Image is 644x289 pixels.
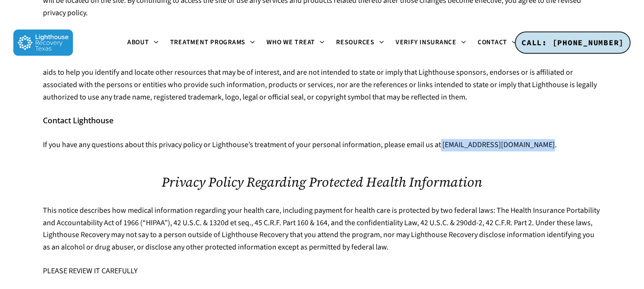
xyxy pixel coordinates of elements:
[330,39,390,47] a: Resources
[43,205,601,265] p: This notice describes how medical information regarding your health care, including payment for h...
[43,174,601,189] h2: Privacy Policy Regarding Protected Health Information
[170,38,246,47] span: Treatment Programs
[13,30,73,56] img: Lighthouse Recovery Texas
[122,39,164,47] a: About
[478,38,507,47] span: Contact
[396,38,457,47] span: Verify Insurance
[164,39,261,47] a: Treatment Programs
[261,39,330,47] a: Who We Treat
[43,115,113,126] strong: Contact Lighthouse
[336,38,375,47] span: Resources
[390,39,472,47] a: Verify Insurance
[127,38,149,47] span: About
[472,39,522,47] a: Contact
[43,265,601,289] p: PLEASE REVIEW IT CAREFULLY
[43,55,601,103] p: This website contains links to other websites. Lighthouse is not responsible for the privacy poli...
[266,38,315,47] span: Who We Treat
[43,139,601,151] p: If you have any questions about this privacy policy or Lighthouse’s treatment of your personal in...
[515,31,631,54] a: CALL: [PHONE_NUMBER]
[521,38,624,47] span: CALL: [PHONE_NUMBER]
